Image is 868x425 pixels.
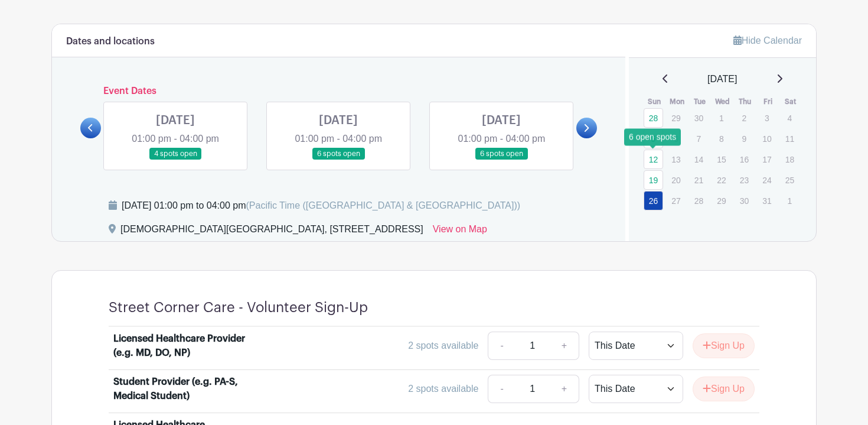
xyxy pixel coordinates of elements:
[712,192,731,210] p: 29
[711,96,734,108] th: Wed
[780,192,800,210] p: 1
[733,35,802,46] a: Hide Calendar
[707,72,737,86] span: [DATE]
[666,150,686,168] p: 13
[488,375,515,403] a: -
[693,333,755,358] button: Sign Up
[735,192,754,210] p: 30
[666,109,686,127] p: 29
[689,109,709,127] p: 30
[712,109,731,127] p: 1
[757,150,776,168] p: 17
[66,36,155,47] h6: Dates and locations
[757,192,776,210] p: 31
[780,171,800,189] p: 25
[666,192,686,210] p: 27
[113,332,260,360] div: Licensed Healthcare Provider (e.g. MD, DO, NP)
[122,199,520,213] div: [DATE] 01:00 pm to 04:00 pm
[689,150,709,168] p: 14
[734,96,757,108] th: Thu
[120,222,423,241] div: [DEMOGRAPHIC_DATA][GEOGRAPHIC_DATA], [STREET_ADDRESS]
[101,86,576,97] h6: Event Dates
[113,375,260,403] div: Student Provider (e.g. PA-S, Medical Student)
[644,170,663,190] a: 19
[644,150,663,169] a: 12
[408,382,478,396] div: 2 spots available
[624,128,681,145] div: 6 open spots
[550,332,579,360] a: +
[780,150,800,168] p: 18
[666,171,686,189] p: 20
[644,108,663,128] a: 28
[712,150,731,168] p: 15
[757,171,776,189] p: 24
[712,129,731,148] p: 8
[689,129,709,148] p: 7
[735,150,754,168] p: 16
[433,222,487,241] a: View on Map
[644,191,663,210] a: 26
[735,129,754,148] p: 9
[665,96,688,108] th: Mon
[735,109,754,127] p: 2
[550,375,579,403] a: +
[735,171,754,189] p: 23
[643,96,666,108] th: Sun
[693,377,755,401] button: Sign Up
[246,200,520,210] span: (Pacific Time ([GEOGRAPHIC_DATA] & [GEOGRAPHIC_DATA]))
[757,129,776,148] p: 10
[488,332,515,360] a: -
[756,96,779,108] th: Fri
[688,96,712,108] th: Tue
[780,109,800,127] p: 4
[109,299,368,316] h4: Street Corner Care - Volunteer Sign-Up
[689,192,709,210] p: 28
[757,109,776,127] p: 3
[689,171,709,189] p: 21
[780,129,800,148] p: 11
[779,96,802,108] th: Sat
[408,339,478,353] div: 2 spots available
[712,171,731,189] p: 22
